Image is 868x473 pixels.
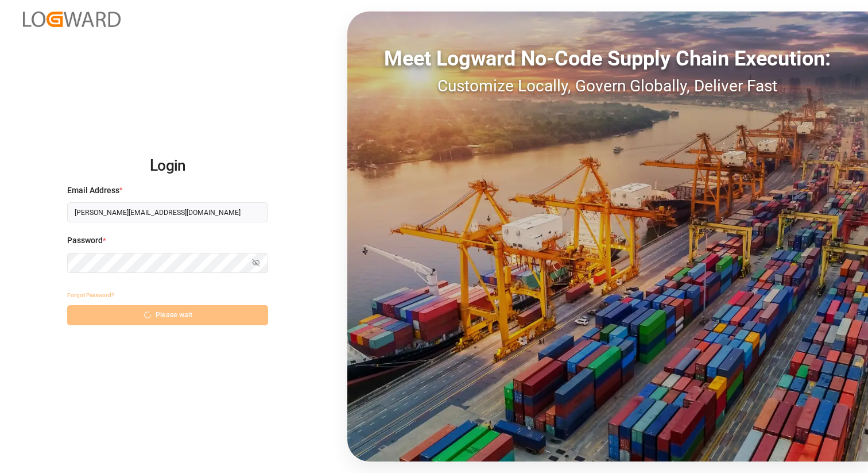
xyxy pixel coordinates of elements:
[23,11,121,27] img: Logward_new_orange.png
[67,148,268,184] h2: Login
[67,234,103,247] span: Password
[67,202,268,222] input: Enter your email
[347,43,868,74] div: Meet Logward No-Code Supply Chain Execution:
[67,184,119,197] span: Email Address
[347,74,868,98] div: Customize Locally, Govern Globally, Deliver Fast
